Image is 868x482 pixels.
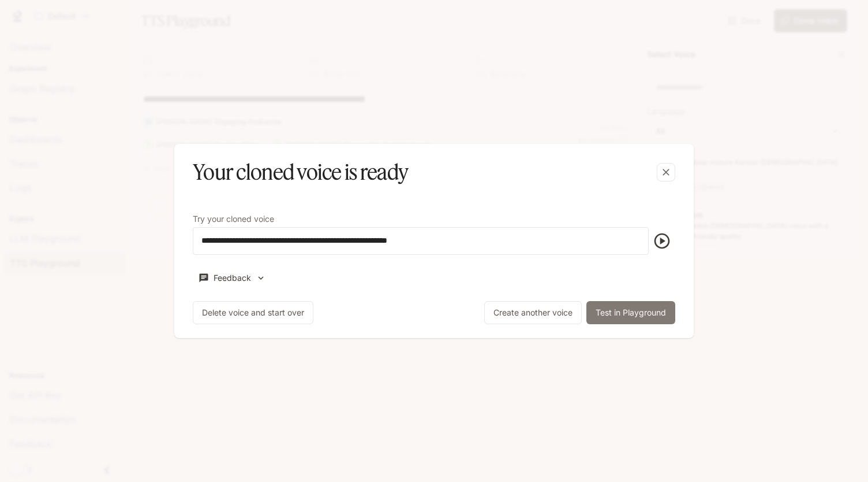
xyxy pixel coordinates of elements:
[193,215,274,223] p: Try your cloned voice
[193,269,271,288] button: Feedback
[484,301,582,324] button: Create another voice
[193,301,313,324] button: Delete voice and start over
[586,301,675,324] button: Test in Playground
[193,158,408,187] h5: Your cloned voice is ready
